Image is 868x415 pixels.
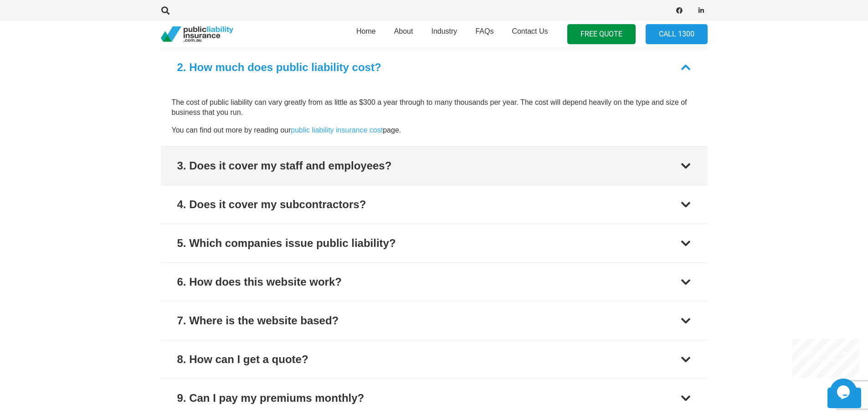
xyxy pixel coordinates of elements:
[177,59,381,76] div: 2. How much does public liability cost?
[177,158,392,174] div: 3. Does it cover my staff and employees?
[172,125,697,135] p: You can find out more by reading our page.
[161,147,708,185] button: 3. Does it cover my staff and employees?
[466,18,503,51] a: FAQs
[177,313,339,329] div: 7. Where is the website based?
[161,185,708,224] button: 4. Does it cover my subcontractors?
[161,302,708,340] button: 7. Where is the website based?
[673,4,686,17] a: Facebook
[385,18,422,51] a: About
[157,6,175,15] a: Search
[161,48,708,87] button: 2. How much does public liability cost?
[431,27,457,35] span: Industry
[161,224,708,262] button: 5. Which companies issue public liability?
[646,24,708,45] a: Call 1300
[830,379,859,406] iframe: chat widget
[291,126,383,134] a: public liability insurance cost
[792,339,859,378] iframe: chat widget
[172,97,697,118] p: The cost of public liability can vary greatly from as little as $300 a year through to many thous...
[356,27,376,35] span: Home
[422,18,466,51] a: Industry
[394,27,413,35] span: About
[512,27,548,35] span: Contact Us
[177,390,365,406] div: 9. Can I pay my premiums monthly?
[177,196,366,213] div: 4. Does it cover my subcontractors?
[177,274,342,290] div: 6. How does this website work?
[567,24,636,45] a: FREE QUOTE
[161,263,708,301] button: 6. How does this website work?
[161,26,233,42] a: pli_logotransparent
[161,340,708,379] button: 8. How can I get a quote?
[347,18,385,51] a: Home
[503,18,557,51] a: Contact Us
[695,4,708,17] a: LinkedIn
[177,351,308,368] div: 8. How can I get a quote?
[475,27,493,35] span: FAQs
[827,388,861,408] a: Back to top
[177,235,396,251] div: 5. Which companies issue public liability?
